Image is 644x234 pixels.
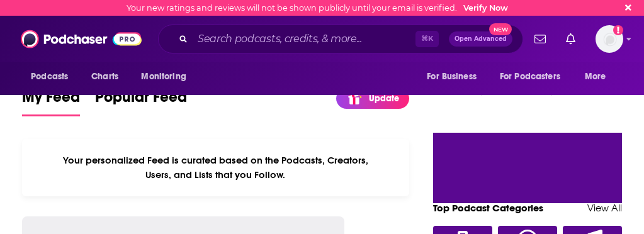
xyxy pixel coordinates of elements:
[449,31,512,47] button: Open AdvancedNew
[489,23,512,35] span: New
[91,68,118,86] span: Charts
[193,29,415,49] input: Search podcasts, credits, & more...
[455,36,507,42] span: Open Advanced
[141,68,186,86] span: Monitoring
[369,93,399,104] p: Update
[500,68,560,86] span: For Podcasters
[127,3,508,13] div: Your new ratings and reviews will not be shown publicly until your email is verified.
[587,202,622,214] a: View All
[585,68,606,86] span: More
[415,31,439,47] span: ⌘ K
[95,87,187,116] a: Popular Feed
[492,65,579,89] button: open menu
[83,65,126,89] a: Charts
[596,25,623,53] button: Show profile menu
[529,28,551,50] a: Show notifications dropdown
[463,3,508,13] a: Verify Now
[22,139,409,196] div: Your personalized Feed is curated based on the Podcasts, Creators, Users, and Lists that you Follow.
[418,65,492,89] button: open menu
[132,65,202,89] button: open menu
[22,87,80,114] span: My Feed
[95,87,187,114] span: Popular Feed
[158,25,523,53] div: Search podcasts, credits, & more...
[427,68,477,86] span: For Business
[596,25,623,53] img: User Profile
[613,25,623,35] svg: Email not verified
[561,28,580,50] a: Show notifications dropdown
[31,68,68,86] span: Podcasts
[22,65,84,89] button: open menu
[576,65,622,89] button: open menu
[596,25,623,53] span: Logged in as robin.richardson
[22,87,80,116] a: My Feed
[21,27,142,51] img: Podchaser - Follow, Share and Rate Podcasts
[433,202,543,214] a: Top Podcast Categories
[336,88,409,109] a: Update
